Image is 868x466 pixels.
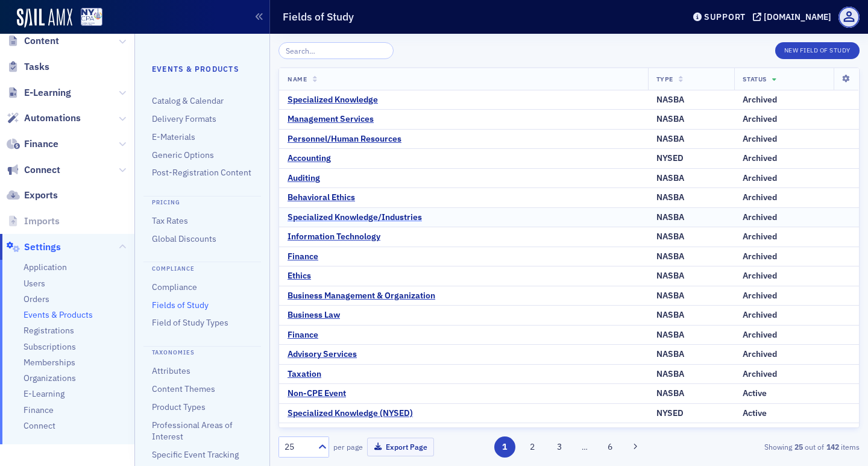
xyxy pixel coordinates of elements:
span: Content [24,34,59,48]
a: Exports [7,189,58,202]
a: Finance [24,405,54,416]
button: [DOMAIN_NAME] [753,13,835,21]
span: Automations [24,112,81,125]
h4: Compliance [143,262,261,273]
a: Delivery Formats [152,113,216,124]
button: New Field of Study [775,42,860,59]
div: Archived [743,212,777,223]
div: NASBA [656,330,684,341]
a: Memberships [24,357,75,368]
span: Application [24,262,67,273]
div: NASBA [656,173,684,184]
a: Management Services [288,114,374,125]
div: Support [704,11,746,22]
a: Ethics [288,271,311,282]
div: Business Management & Organization [288,291,435,301]
span: Finance [24,137,58,151]
a: Generic Options [152,150,214,160]
div: Information Technology [288,231,380,242]
h4: Pricing [143,196,261,207]
a: Business Law [288,310,340,321]
a: E-Learning [7,86,71,99]
div: NASBA [656,95,684,105]
span: Connect [24,163,60,177]
a: Personnel/Human Resources [288,134,401,145]
a: E-Materials [152,131,195,142]
div: Showing out of items [675,441,860,452]
div: Archived [743,369,777,380]
span: Status [743,75,766,83]
div: NASBA [656,134,684,145]
a: Fields of Study [152,300,209,310]
span: Subscriptions [24,341,76,353]
a: Specialized Knowledge [288,95,378,105]
a: Settings [7,241,61,254]
span: Imports [24,215,60,228]
a: Specialized Knowledge/Industries [288,212,422,223]
div: NASBA [656,251,684,262]
div: Accounting [288,153,331,164]
span: … [576,441,593,452]
div: Archived [743,271,777,282]
a: Organizations [24,373,76,384]
div: NASBA [656,231,684,242]
span: Profile [838,7,860,28]
a: Users [24,278,45,289]
span: Exports [24,189,58,202]
h4: Events & Products [152,63,253,74]
a: Tasks [7,60,49,74]
img: SailAMX [17,8,72,28]
div: Archived [743,153,777,164]
div: Archived [743,173,777,184]
button: Export Page [367,438,434,456]
button: 3 [549,436,570,458]
div: NYSED [656,408,684,419]
div: NASBA [656,271,684,282]
div: NASBA [656,291,684,301]
input: Search… [278,42,394,59]
div: Archived [743,134,777,145]
button: 2 [521,436,542,458]
div: NASBA [656,114,684,125]
div: Archived [743,192,777,203]
span: Orders [24,294,49,305]
span: Events & Products [24,309,93,321]
a: Tax Rates [152,215,188,226]
a: Non-CPE Event [288,388,346,399]
a: Behavioral Ethics [288,192,355,203]
a: Compliance [152,282,197,292]
div: Taxation [288,369,321,380]
div: Archived [743,95,777,105]
div: Active [743,388,767,399]
h1: Fields of Study [283,10,354,24]
a: Connect [7,163,60,177]
a: Global Discounts [152,233,216,244]
a: New Field of Study [775,44,860,55]
div: NASBA [656,310,684,321]
button: 1 [494,436,515,458]
a: View Homepage [72,8,102,28]
img: SailAMX [81,8,102,27]
label: per page [333,441,363,452]
a: Connect [24,420,55,432]
div: Archived [743,114,777,125]
a: Specialized Knowledge (NYSED) [288,408,413,419]
a: Advisory Services [288,349,357,360]
div: NASBA [656,192,684,203]
a: Auditing [288,173,320,184]
div: [DOMAIN_NAME] [764,11,831,22]
div: NYSED [656,153,684,164]
a: Automations [7,112,81,125]
a: Content [7,34,59,48]
div: Archived [743,231,777,242]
